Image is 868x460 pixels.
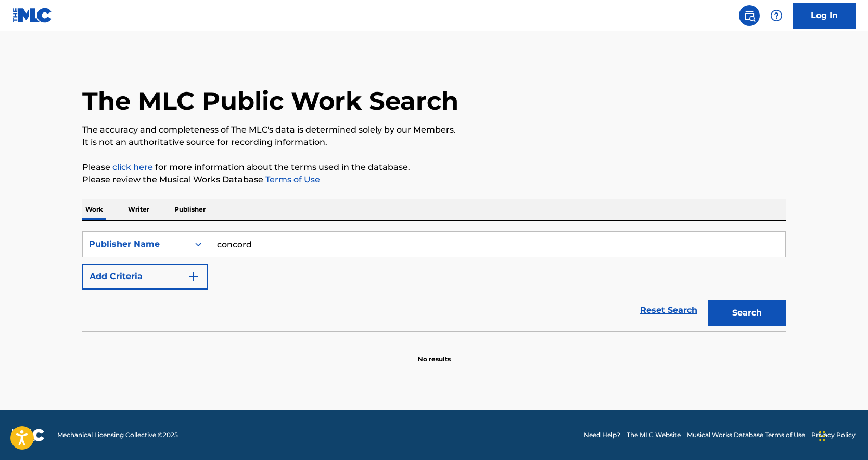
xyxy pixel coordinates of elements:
p: No results [418,342,451,364]
a: Log In [793,3,856,29]
img: help [770,9,783,22]
a: Terms of Use [263,175,320,185]
img: logo [12,429,45,441]
p: It is not an authoritative source for recording information. [82,136,786,149]
p: Writer [125,199,152,220]
a: Reset Search [635,299,703,322]
button: Search [708,300,786,326]
p: Publisher [171,199,209,220]
a: The MLC Website [627,430,681,440]
p: Please for more information about the terms used in the database. [82,161,786,174]
span: Mechanical Licensing Collective © 2025 [57,430,178,440]
img: 9d2ae6d4665cec9f34b9.svg [187,270,200,283]
p: Work [82,199,106,220]
iframe: Chat Widget [816,410,868,460]
p: The accuracy and completeness of The MLC's data is determined solely by our Members. [82,124,786,136]
div: Help [766,5,787,26]
img: search [743,9,756,22]
a: click here [112,162,153,172]
h1: The MLC Public Work Search [82,85,458,116]
form: Search Form [82,231,786,331]
p: Please review the Musical Works Database [82,174,786,186]
a: Privacy Policy [811,430,856,440]
a: Musical Works Database Terms of Use [687,430,805,440]
a: Public Search [739,5,760,26]
img: MLC Logo [12,8,53,23]
div: Drag [819,420,825,452]
a: Need Help? [584,430,620,440]
div: Publisher Name [89,238,183,251]
button: Add Criteria [82,264,208,290]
